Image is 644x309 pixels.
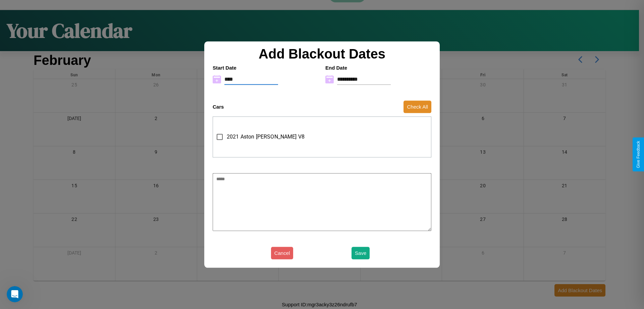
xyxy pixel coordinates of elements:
[325,65,431,71] h4: End Date
[213,104,224,110] h4: Cars
[213,65,319,71] h4: Start Date
[636,141,641,168] div: Give Feedback
[404,101,431,113] button: Check All
[227,133,305,141] span: 2021 Aston [PERSON_NAME] V8
[271,247,293,259] button: Cancel
[209,46,435,62] h2: Add Blackout Dates
[7,286,23,302] iframe: Intercom live chat
[352,247,370,259] button: Save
